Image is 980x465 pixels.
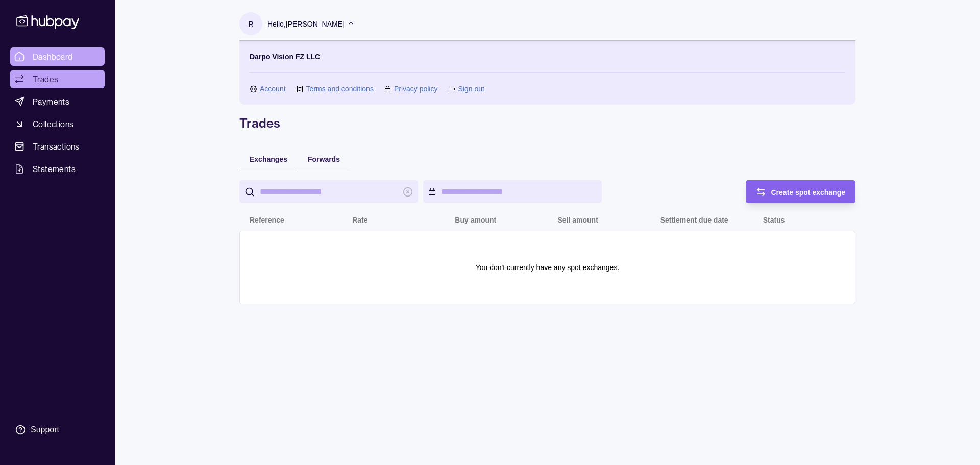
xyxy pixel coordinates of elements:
[10,70,105,88] a: Trades
[10,160,105,178] a: Statements
[33,95,69,108] span: Payments
[33,163,76,175] span: Statements
[10,419,105,440] a: Support
[33,140,80,153] span: Transactions
[260,83,286,94] a: Account
[557,216,598,224] p: Sell amount
[248,18,253,30] p: R
[746,180,856,203] button: Create spot exchange
[250,51,320,62] p: Darpo Vision FZ LLC
[458,83,484,94] a: Sign out
[352,216,367,224] p: Rate
[250,216,284,224] p: Reference
[250,155,287,163] span: Exchanges
[308,155,340,163] span: Forwards
[33,73,58,85] span: Trades
[31,424,59,435] div: Support
[10,92,105,111] a: Payments
[239,115,855,131] h1: Trades
[33,51,73,63] span: Dashboard
[771,188,846,197] span: Create spot exchange
[10,137,105,156] a: Transactions
[763,216,785,224] p: Status
[394,83,438,94] a: Privacy policy
[260,180,398,203] input: search
[455,216,496,224] p: Buy amount
[10,115,105,133] a: Collections
[267,18,345,30] p: Hello, [PERSON_NAME]
[660,216,728,224] p: Settlement due date
[33,118,73,130] span: Collections
[476,262,620,273] p: You don't currently have any spot exchanges.
[10,47,105,66] a: Dashboard
[306,83,374,94] a: Terms and conditions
